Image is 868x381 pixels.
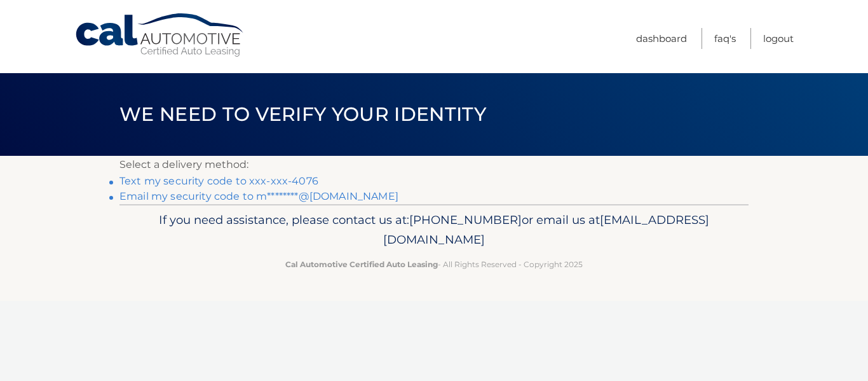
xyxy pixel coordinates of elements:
p: - All Rights Reserved - Copyright 2025 [128,258,740,271]
a: Text my security code to xxx-xxx-4076 [119,175,318,187]
span: [PHONE_NUMBER] [409,212,522,227]
a: Email my security code to m********@[DOMAIN_NAME] [119,190,398,202]
a: Dashboard [636,28,687,49]
p: Select a delivery method: [119,156,749,174]
a: Logout [763,28,794,49]
strong: Cal Automotive Certified Auto Leasing [285,260,438,269]
p: If you need assistance, please contact us at: or email us at [128,210,740,251]
a: FAQ's [714,28,736,49]
span: We need to verify your identity [119,102,486,126]
a: Cal Automotive [74,13,246,58]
